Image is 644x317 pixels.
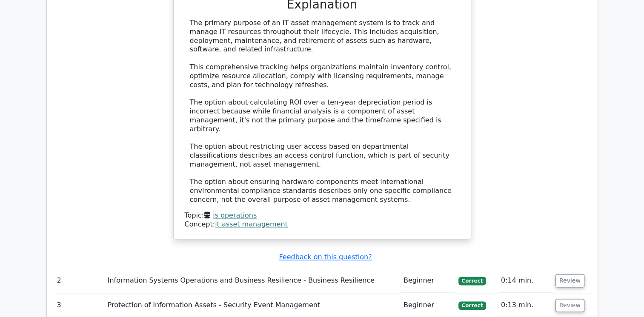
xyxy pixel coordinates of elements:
[555,274,584,287] button: Review
[215,220,288,228] a: it asset management
[458,301,486,310] span: Correct
[185,211,460,220] div: Topic:
[279,253,372,261] a: Feedback on this question?
[555,299,584,312] button: Review
[458,277,486,285] span: Correct
[185,220,460,229] div: Concept:
[190,19,455,204] div: The primary purpose of an IT asset management system is to track and manage IT resources througho...
[104,269,400,293] td: Information Systems Operations and Business Resilience - Business Resilience
[213,211,257,219] a: is operations
[498,269,552,293] td: 0:14 min.
[54,269,104,293] td: 2
[400,269,455,293] td: Beginner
